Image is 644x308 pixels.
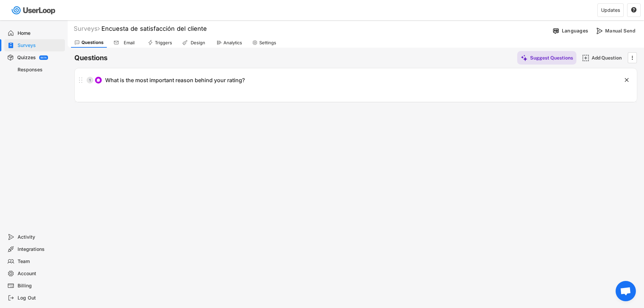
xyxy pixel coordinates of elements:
[530,55,573,61] div: Suggest Questions
[74,25,100,32] div: Surveys
[259,40,276,46] div: Settings
[521,54,528,62] img: MagicMajor%20%28Purple%29.svg
[81,40,103,45] div: Questions
[631,7,637,13] button: 
[105,77,245,84] div: What is the most important reason behind your rating?
[631,7,637,13] text: 
[18,258,62,265] div: Team
[18,30,62,37] div: Home
[87,78,93,82] div: 1
[562,28,588,34] div: Languages
[18,270,62,277] div: Account
[623,77,630,84] button: 
[632,54,633,61] text: 
[18,283,62,289] div: Billing
[10,3,58,17] img: userloop-logo-01.svg
[625,76,629,84] text: 
[605,28,639,34] div: Manual Send
[18,67,62,73] div: Responses
[41,56,47,59] div: BETA
[96,78,100,82] img: ConversationMinor.svg
[616,281,636,301] div: Bate-papo aberto
[582,54,589,62] img: AddMajor.svg
[18,246,62,253] div: Integrations
[17,54,36,61] div: Quizzes
[592,55,625,61] div: Add Question
[121,40,138,46] div: Email
[18,295,62,301] div: Log Out
[155,40,172,46] div: Triggers
[552,27,559,34] img: Language%20Icon.svg
[223,40,242,46] div: Analytics
[189,40,206,46] div: Design
[18,42,62,49] div: Surveys
[629,53,636,63] button: 
[74,53,108,63] h6: Questions
[18,234,62,240] div: Activity
[101,25,207,32] font: Encuesta de satisfacción del cliente
[601,8,620,13] div: Updates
